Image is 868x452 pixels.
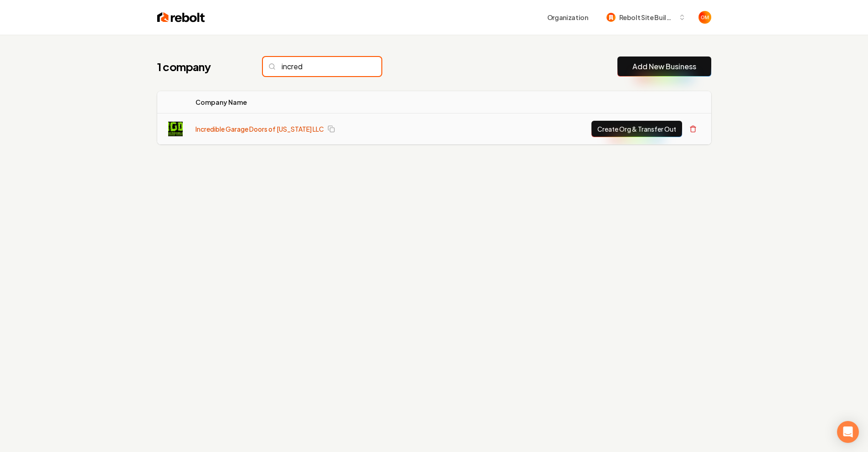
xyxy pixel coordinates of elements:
button: Create Org & Transfer Out [591,121,682,137]
img: Rebolt Site Builder [606,13,616,22]
span: Rebolt Site Builder [619,13,675,22]
h1: 1 company [157,59,245,74]
img: Rebolt Logo [157,11,205,24]
button: Organization [542,9,594,26]
img: Omar Molai [699,11,711,24]
button: Add New Business [617,56,711,77]
th: Company Name [188,91,475,113]
input: Search... [263,57,381,76]
button: Open user button [699,11,711,24]
a: Add New Business [632,61,696,72]
img: Incredible Garage Doors of Colorado LLC logo [168,122,183,136]
div: Open Intercom Messenger [837,421,859,443]
a: Incredible Garage Doors of [US_STATE] LLC [195,124,324,134]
